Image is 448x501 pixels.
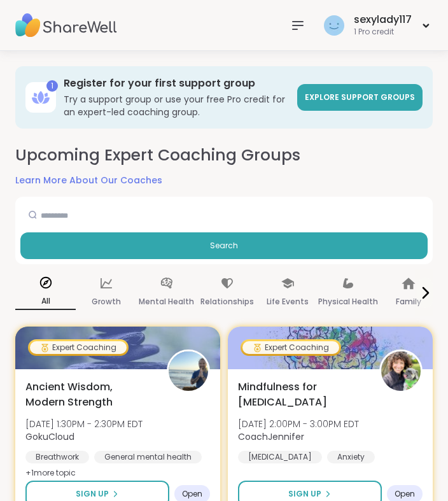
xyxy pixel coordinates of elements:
[267,294,309,309] p: Life Events
[395,489,415,499] span: Open
[139,294,194,309] p: Mental Health
[318,294,378,309] p: Physical Health
[327,451,375,463] div: Anxiety
[25,451,89,463] div: Breathwork
[242,341,339,354] div: Expert Coaching
[200,294,254,309] p: Relationships
[238,430,304,443] b: CoachJennifer
[169,351,208,391] img: GokuCloud
[15,144,300,166] h2: Upcoming Expert Coaching Groups
[354,27,412,38] div: 1 Pro credit
[46,80,58,92] div: 1
[238,451,322,463] div: [MEDICAL_DATA]
[238,418,359,430] span: [DATE] 2:00PM - 3:00PM EDT
[15,174,162,187] a: Learn More About Our Coaches
[15,3,117,48] img: ShareWell Nav Logo
[396,294,421,309] p: Family
[92,294,121,309] p: Growth
[182,489,202,499] span: Open
[297,84,423,111] a: Explore support groups
[30,341,127,354] div: Expert Coaching
[15,293,76,310] p: All
[354,13,412,27] div: sexylady117
[288,488,321,500] span: Sign Up
[381,351,421,391] img: CoachJennifer
[25,430,74,443] b: GokuCloud
[64,93,290,118] h3: Try a support group or use your free Pro credit for an expert-led coaching group.
[94,451,202,463] div: General mental health
[324,15,344,36] img: sexylady117
[238,379,365,410] span: Mindfulness for [MEDICAL_DATA]
[305,92,415,102] span: Explore support groups
[20,232,428,259] button: Search
[76,488,109,500] span: Sign Up
[64,76,290,90] h3: Register for your first support group
[25,418,143,430] span: [DATE] 1:30PM - 2:30PM EDT
[25,379,153,410] span: Ancient Wisdom, Modern Strength
[210,240,238,251] span: Search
